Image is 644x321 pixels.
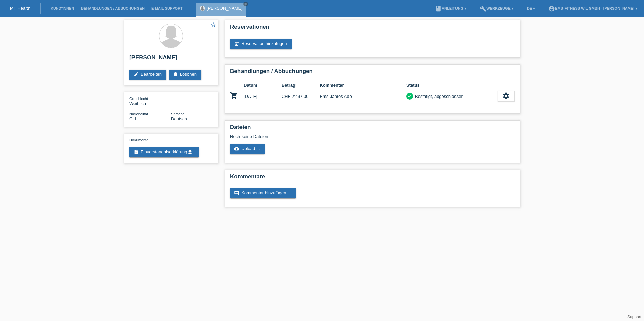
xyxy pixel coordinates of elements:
[524,6,538,10] a: DE ▾
[129,96,171,106] div: Weiblich
[282,81,320,89] th: Betrag
[77,6,148,10] a: Behandlungen / Abbuchungen
[230,134,435,139] div: Noch keine Dateien
[230,92,238,100] i: POSP00026370
[230,173,515,183] h2: Kommentare
[230,68,515,78] h2: Behandlungen / Abbuchungen
[480,5,486,12] i: build
[129,138,148,142] span: Dokumente
[407,93,412,98] i: check
[413,93,464,100] div: Bestätigt, abgeschlossen
[476,6,517,10] a: buildWerkzeuge ▾
[244,2,247,6] i: close
[148,6,186,10] a: E-Mail Support
[406,81,498,89] th: Status
[47,6,77,10] a: Kund*innen
[210,22,216,29] a: star_border
[548,5,555,12] i: account_circle
[545,6,641,10] a: account_circleEMS-Fitness Wil GmbH - [PERSON_NAME] ▾
[230,24,515,34] h2: Reservationen
[207,6,243,11] a: [PERSON_NAME]
[234,41,239,46] i: post_add
[627,315,641,319] a: Support
[282,89,320,103] td: CHF 2'497.00
[230,144,265,154] a: cloud_uploadUpload ...
[173,72,178,77] i: delete
[129,97,148,101] span: Geschlecht
[320,89,406,103] td: Ems-Jahres Abo
[129,147,199,157] a: descriptionEinverständniserklärungget_app
[187,149,193,155] i: get_app
[234,146,239,151] i: cloud_upload
[129,70,166,80] a: editBearbeiten
[171,112,185,116] span: Sprache
[230,124,515,134] h2: Dateien
[230,188,296,198] a: commentKommentar hinzufügen ...
[234,190,239,196] i: comment
[171,116,187,121] span: Deutsch
[435,5,442,12] i: book
[210,22,216,28] i: star_border
[129,116,136,121] span: Schweiz
[230,39,292,49] a: post_addReservation hinzufügen
[502,92,510,100] i: settings
[133,72,139,77] i: edit
[169,70,201,80] a: deleteLöschen
[10,6,30,11] a: MF Health
[129,112,148,116] span: Nationalität
[320,81,406,89] th: Kommentar
[243,2,248,6] a: close
[129,54,213,64] h2: [PERSON_NAME]
[133,149,139,155] i: description
[244,81,282,89] th: Datum
[244,89,282,103] td: [DATE]
[432,6,470,10] a: bookAnleitung ▾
